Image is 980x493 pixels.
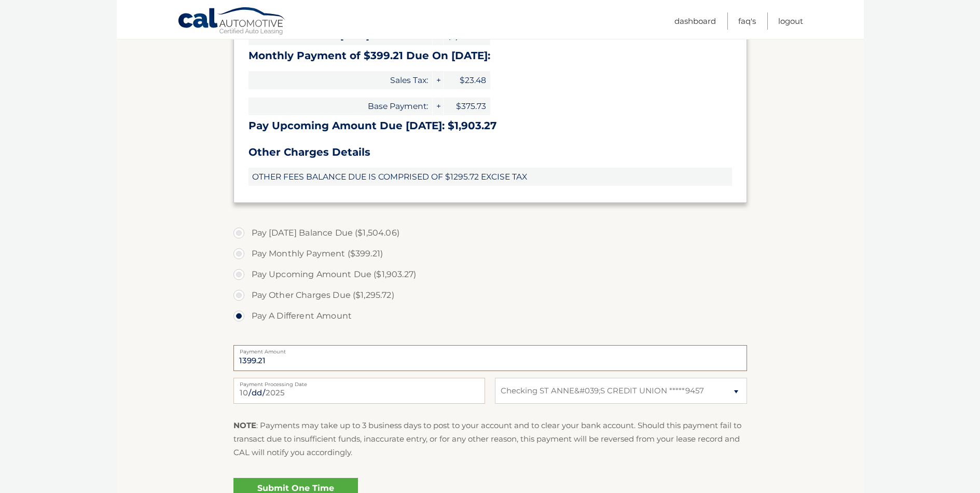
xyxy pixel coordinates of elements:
[233,345,747,371] input: Payment Amount
[444,98,490,116] span: $375.73
[249,98,432,116] span: Base Payment:
[233,419,747,460] p: : Payments may take up to 3 business days to post to your account and to clear your bank account....
[233,378,485,386] label: Payment Processing Date
[249,71,432,89] span: Sales Tax:
[233,285,747,306] label: Pay Other Charges Due ($1,295.72)
[233,223,747,243] label: Pay [DATE] Balance Due ($1,504.06)
[177,7,286,37] a: Cal Automotive
[674,12,716,30] a: Dashboard
[433,98,443,116] span: +
[249,119,732,132] h3: Pay Upcoming Amount Due [DATE]: $1,903.27
[233,306,747,326] label: Pay A Different Amount
[233,378,485,404] input: Payment Date
[249,146,732,159] h3: Other Charges Details
[444,71,490,89] span: $23.48
[233,345,747,353] label: Payment Amount
[233,243,747,264] label: Pay Monthly Payment ($399.21)
[233,264,747,285] label: Pay Upcoming Amount Due ($1,903.27)
[233,420,256,430] strong: NOTE
[249,168,732,186] span: OTHER FEES BALANCE DUE IS COMPRISED OF $1295.72 EXCISE TAX
[249,49,732,62] h3: Monthly Payment of $399.21 Due On [DATE]:
[738,12,756,30] a: FAQ's
[433,71,443,89] span: +
[778,12,803,30] a: Logout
